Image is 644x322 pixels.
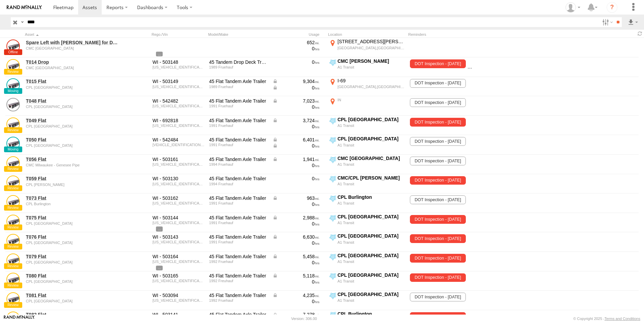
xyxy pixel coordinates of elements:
div: Data from Vehicle CANbus [272,85,320,91]
div: Location [328,32,406,37]
a: Terms and Conditions [605,317,640,321]
a: T056 Flat [26,156,118,162]
span: DOT Inspection - 11/30/2025 [410,157,465,165]
div: 1H5P04526KM048303 [153,65,204,69]
div: 1H2P04521MW003404 [153,124,204,128]
div: 45 Flat Tandem Axle Trailer [209,312,268,318]
a: T081 Flat [26,292,118,298]
div: 1H2P04523MW003405 [153,104,204,108]
div: 1992 Fruehauf [209,298,268,302]
div: 1991 Fruehauf [209,124,268,128]
div: WI - 542482 [153,98,204,104]
div: A1 Transit [337,123,405,128]
label: Export results as... [627,17,639,27]
a: View Asset Details [6,98,20,111]
span: DOT Inspection - 04/01/2025 [410,234,465,243]
div: undefined [26,279,118,284]
div: 1992 Freuhauf [209,279,268,283]
a: T014 Drop [26,59,118,65]
div: 45 Flat Tandem Axle Trailer [209,176,268,182]
div: CPL [GEOGRAPHIC_DATA] [337,136,405,142]
a: T080 Flat [26,273,118,279]
span: DOT Inspection - 06/01/2025 [410,273,465,282]
div: 0 [272,46,320,52]
div: CPL [GEOGRAPHIC_DATA] [337,214,405,220]
div: Data from Vehicle CANbus [272,215,320,221]
div: Data from Vehicle CANbus [272,117,320,124]
a: T082 Flat [26,312,118,318]
div: 45 Flat Tandem Axle Trailer [209,156,268,162]
div: A1 Transit [337,240,405,245]
div: WI - 503149 [153,78,204,84]
div: 1H2P04525MW053805 [153,240,204,244]
label: Click to View Current Location [328,97,406,115]
span: DOT Inspection - 02/28/2026 [410,137,465,146]
div: 45 Flat Tandem Axle Trailer [209,117,268,124]
img: rand-logo.svg [7,5,42,10]
div: CPL Burlington [337,194,405,200]
div: WI - 503144 [153,215,204,221]
div: A1 Transit [337,279,405,284]
a: View Asset Details [6,273,20,286]
div: undefined [26,143,118,147]
span: DOT Inspection - 04/01/2025 [410,118,465,127]
label: Click to View Current Location [328,78,406,96]
div: 0 [272,176,320,182]
div: CMC/CPL [PERSON_NAME] [337,175,405,181]
div: 1994 Fruehauf [209,182,268,186]
div: undefined [26,85,118,89]
div: WI - 503165 [153,273,204,279]
div: 1H2P04521RW075002 [153,162,204,166]
div: A1 Transit [337,298,405,303]
div: WI - 503161 [153,156,204,162]
div: undefined [26,46,118,50]
div: Data from Vehicle CANbus [272,156,320,162]
div: undefined [26,299,118,303]
div: undefined [26,221,118,225]
div: Data from Vehicle CANbus [272,312,320,318]
a: View Asset Details [6,59,20,73]
div: undefined [26,66,118,70]
div: A1 Transit [337,182,405,186]
label: Click to View Current Location [328,38,406,57]
label: Click to View Current Location [328,233,406,251]
div: 1H2P04525NW026203 [153,298,204,302]
div: 45 Flat Tandem Axle Trailer [209,137,268,143]
span: DOT Inspection - 08/31/2026 [410,79,465,88]
div: 45 Flat Tandem Axle Trailer [209,215,268,221]
span: DOT Inspection - 05/31/2026 [410,195,465,204]
div: 1H2P04523NW026202 [153,279,204,283]
span: View Asset Details to show all tags [156,226,163,231]
span: DOT Inspection - 06/01/2025 [410,215,465,224]
div: A1 Transit [337,220,405,225]
div: WI - 503164 [153,253,204,260]
div: 1991 Fruehauf [209,143,268,147]
div: WI - 503141 [153,312,204,318]
div: undefined [26,105,118,109]
label: Click to View Current Location [328,194,406,212]
label: Search Filter Options [600,17,614,27]
a: View Asset Details [6,137,20,150]
div: [GEOGRAPHIC_DATA],[GEOGRAPHIC_DATA] [337,46,405,50]
div: 45 Flat Tandem Axle Trailer [209,195,268,201]
label: Click to View Current Location [328,116,406,135]
label: Click to View Current Location [328,291,406,310]
label: Click to View Current Location [328,155,406,173]
label: Search Query [20,17,25,27]
div: 0 [272,59,320,65]
div: Data from Vehicle CANbus [272,137,320,143]
a: View Asset Details [6,195,20,209]
span: DOT Inspection - 06/01/2025 [468,59,523,68]
span: DOT Inspection - 06/01/2025 [410,59,465,68]
div: CPL [GEOGRAPHIC_DATA] [337,272,405,278]
div: [GEOGRAPHIC_DATA],[GEOGRAPHIC_DATA] [337,84,405,89]
span: DOT Inspection - 04/01/2025 [410,254,465,263]
div: 0 [272,104,320,110]
div: CPL [GEOGRAPHIC_DATA] [337,252,405,259]
div: 1991 Fruehauf [209,240,268,244]
div: WI - 542484 [153,137,204,143]
div: undefined [26,183,118,187]
div: WI - 503094 [153,292,204,298]
div: 45 Flat Tandem Axle Trailer [209,234,268,240]
div: 0 [272,201,320,207]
